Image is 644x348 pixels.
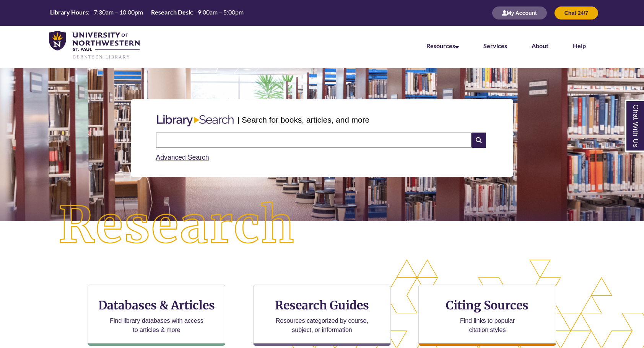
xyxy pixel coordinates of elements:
[153,112,237,129] img: Libary Search
[88,285,225,346] a: Databases & Articles Find library databases with access to articles & more
[94,298,219,312] h3: Databases & Articles
[32,175,322,276] img: Research
[94,8,143,16] span: 7:30am – 10:00pm
[47,8,247,18] a: Hours Today
[555,6,598,19] button: Chat 24/7
[532,42,548,49] a: About
[472,133,486,148] i: Search
[418,285,556,346] a: Citing Sources Find links to popular citation styles
[49,31,140,60] img: UNWSP Library Logo
[156,154,209,161] a: Advanced Search
[107,316,207,335] p: Find library databases with access to articles & more
[555,10,598,16] a: Chat 24/7
[573,42,586,49] a: Help
[198,8,244,16] span: 9:00am – 5:00pm
[450,316,525,335] p: Find links to popular citation styles
[483,42,507,49] a: Services
[148,8,195,16] th: Research Desk:
[441,298,534,312] h3: Citing Sources
[47,8,91,16] th: Library Hours:
[260,298,384,312] h3: Research Guides
[237,114,369,126] p: | Search for books, articles, and more
[47,8,247,18] table: Hours Today
[253,285,391,346] a: Research Guides Resources categorized by course, subject, or information
[492,6,547,19] button: My Account
[426,42,459,49] a: Resources
[272,316,372,335] p: Resources categorized by course, subject, or information
[492,10,547,16] a: My Account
